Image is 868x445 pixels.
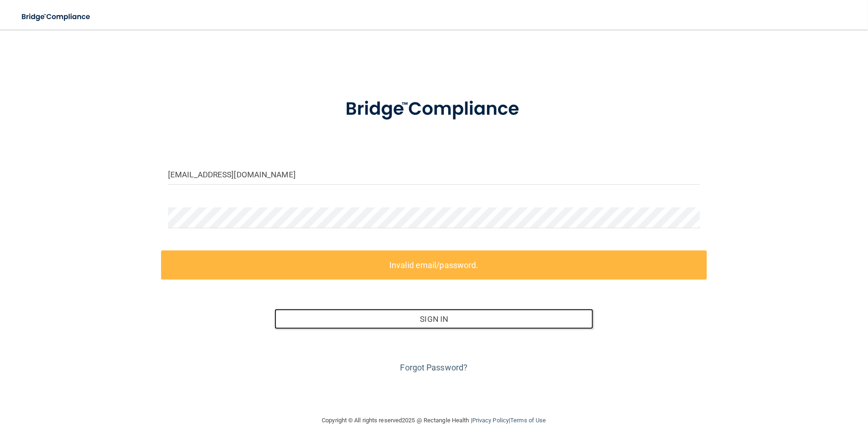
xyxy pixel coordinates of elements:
img: bridge_compliance_login_screen.278c3ca4.svg [14,7,99,26]
button: Sign In [275,309,593,329]
label: Invalid email/password. [161,251,707,280]
input: Email [168,164,700,185]
a: Forgot Password? [400,363,468,372]
img: bridge_compliance_login_screen.278c3ca4.svg [326,85,542,133]
a: Terms of Use [510,417,546,424]
a: Privacy Policy [472,417,509,424]
div: Copyright © All rights reserved 2025 @ Rectangle Health | | [265,406,603,435]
